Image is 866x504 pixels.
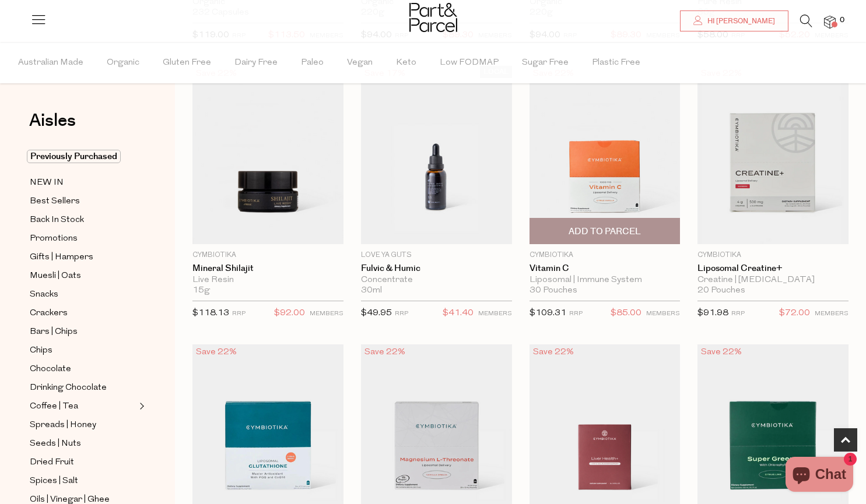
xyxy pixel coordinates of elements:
[274,306,305,321] span: $92.00
[30,150,136,164] a: Previously Purchased
[30,287,136,302] a: Snacks
[395,311,408,317] small: RRP
[697,309,728,318] span: $91.98
[530,263,681,274] a: Vitamin C
[697,263,849,274] a: Liposomal Creatine+
[530,250,681,260] p: Cymbiotika
[569,225,641,238] span: Add To Parcel
[29,108,76,133] span: Aisles
[779,306,810,321] span: $72.00
[522,43,569,83] span: Sugar Free
[443,306,474,321] span: $41.40
[782,457,857,495] inbox-online-store-chat: Shopify online store chat
[192,66,343,244] img: Mineral Shilajit
[30,325,136,339] a: Bars | Chips
[30,232,78,246] span: Promotions
[361,275,512,286] div: Concentrate
[731,311,745,317] small: RRP
[30,362,71,376] span: Chocolate
[30,231,136,246] a: Promotions
[30,474,78,488] span: Spices | Salt
[192,344,240,360] div: Save 22%
[192,263,343,274] a: Mineral Shilajit
[192,309,229,318] span: $118.13
[30,362,136,376] a: Chocolate
[478,311,512,317] small: MEMBERS
[361,309,392,318] span: $49.95
[361,263,512,274] a: Fulvic & Humic
[697,286,745,296] span: 20 Pouches
[18,43,83,83] span: Australian Made
[530,275,681,286] div: Liposomal | Immune System
[440,43,499,83] span: Low FODMAP
[704,16,775,26] span: Hi [PERSON_NAME]
[30,250,136,265] a: Gifts | Hampers
[592,43,640,83] span: Plastic Free
[301,43,324,83] span: Paleo
[30,400,78,414] span: Coffee | Tea
[30,418,96,432] span: Spreads | Honey
[234,43,278,83] span: Dairy Free
[310,311,343,317] small: MEMBERS
[824,16,836,28] a: 0
[611,306,641,321] span: $85.00
[530,66,681,244] img: Vitamin C
[27,150,121,163] span: Previously Purchased
[361,250,512,260] p: Love Ya Guts
[569,311,583,317] small: RRP
[30,269,81,283] span: Muesli | Oats
[697,344,745,360] div: Save 22%
[30,456,74,470] span: Dried Fruit
[815,311,849,317] small: MEMBERS
[30,213,136,227] a: Back In Stock
[30,306,136,320] a: Crackers
[530,309,566,318] span: $109.31
[30,381,107,395] span: Drinking Chocolate
[30,343,136,358] a: Chips
[30,288,58,302] span: Snacks
[30,474,136,488] a: Spices | Salt
[30,175,136,190] a: NEW IN
[30,380,136,395] a: Drinking Chocolate
[30,195,80,209] span: Best Sellers
[30,344,52,358] span: Chips
[30,418,136,432] a: Spreads | Honey
[29,112,76,141] a: Aisles
[697,66,849,244] img: Liposomal Creatine+
[136,399,145,413] button: Expand/Collapse Coffee | Tea
[192,250,343,260] p: Cymbiotika
[361,344,409,360] div: Save 22%
[680,10,788,31] a: Hi [PERSON_NAME]
[30,436,136,451] a: Seeds | Nuts
[646,311,680,317] small: MEMBERS
[697,275,849,286] div: Creatine | [MEDICAL_DATA]
[697,250,849,260] p: Cymbiotika
[192,275,343,286] div: Live Resin
[30,399,136,414] a: Coffee | Tea
[30,437,81,451] span: Seeds | Nuts
[232,311,246,317] small: RRP
[530,286,577,296] span: 30 Pouches
[30,325,78,339] span: Bars | Chips
[30,306,68,320] span: Crackers
[396,43,416,83] span: Keto
[30,251,93,265] span: Gifts | Hampers
[107,43,139,83] span: Organic
[530,344,577,360] div: Save 22%
[530,218,681,244] button: Add To Parcel
[30,455,136,470] a: Dried Fruit
[837,15,847,26] span: 0
[409,3,457,32] img: Part&Parcel
[30,194,136,209] a: Best Sellers
[163,43,211,83] span: Gluten Free
[361,66,512,244] img: Fulvic & Humic
[361,286,382,296] span: 30ml
[30,269,136,283] a: Muesli | Oats
[192,286,210,296] span: 15g
[30,176,64,190] span: NEW IN
[347,43,373,83] span: Vegan
[30,213,84,227] span: Back In Stock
